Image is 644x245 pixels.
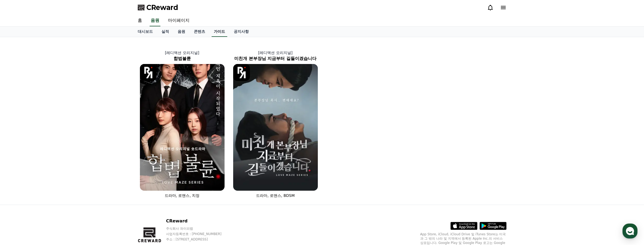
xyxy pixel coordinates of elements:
[166,232,232,236] p: 사업자등록번호 : [PHONE_NUMBER]
[136,55,229,62] h2: 합법불륜
[166,218,232,224] p: CReward
[212,27,227,37] a: 가이드
[49,179,56,183] span: 대화
[140,64,157,81] img: [object Object] Logo
[157,27,173,37] a: 실적
[133,15,146,26] a: 홈
[165,193,200,198] span: 드라마, 로맨스, 치정
[83,179,90,183] span: 설정
[233,64,250,81] img: [object Object] Logo
[146,3,178,12] span: CReward
[140,64,225,191] img: 합법불륜
[166,237,232,242] p: 주소 : [STREET_ADDRESS]
[133,27,157,37] a: 대시보드
[136,46,229,203] a: [레디액션 오리지널] 합법불륜 합법불륜 [object Object] Logo 드라마, 로맨스, 치정
[2,171,36,184] a: 홈
[229,50,322,55] p: [레디액션 오리지널]
[138,3,178,12] a: CReward
[229,55,322,62] h2: 미친개 본부장님 지금부터 길들이겠습니다
[256,193,295,198] span: 드라마, 로맨스, BDSM
[164,15,194,26] a: 마이페이지
[166,226,232,231] p: 주식회사 와이피랩
[136,50,229,55] p: [레디액션 오리지널]
[233,64,318,191] img: 미친개 본부장님 지금부터 길들이겠습니다
[17,179,20,183] span: 홈
[70,171,104,184] a: 설정
[229,46,322,203] a: [레디액션 오리지널] 미친개 본부장님 지금부터 길들이겠습니다 미친개 본부장님 지금부터 길들이겠습니다 [object Object] Logo 드라마, 로맨스, BDSM
[190,27,209,37] a: 콘텐츠
[36,171,70,184] a: 대화
[150,15,160,26] a: 음원
[173,27,190,37] a: 음원
[229,27,253,37] a: 공지사항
